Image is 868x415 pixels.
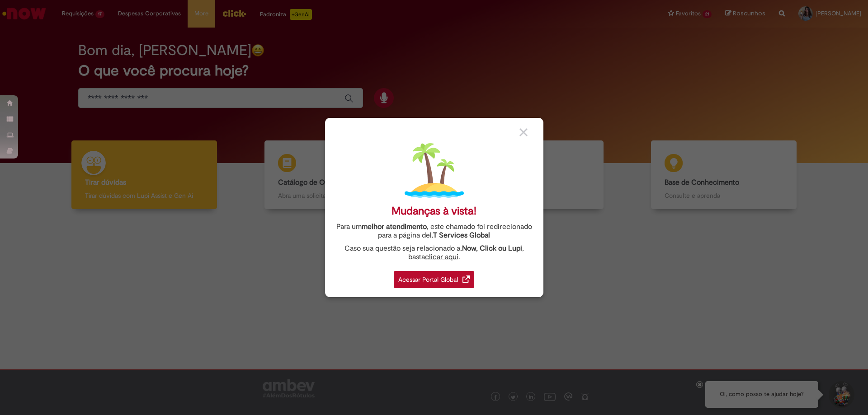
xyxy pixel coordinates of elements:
strong: .Now, Click ou Lupi [460,244,522,253]
a: Acessar Portal Global [394,266,474,288]
div: Para um , este chamado foi redirecionado para a página de [332,223,537,240]
div: Acessar Portal Global [394,271,474,288]
strong: melhor atendimento [362,222,427,231]
div: Caso sua questão seja relacionado a , basta . [332,244,537,261]
div: Mudanças à vista! [392,205,476,218]
img: island.png [405,141,464,200]
img: redirect_link.png [462,275,470,283]
a: I.T Services Global [430,226,490,240]
a: clicar aqui [425,247,458,261]
img: close_button_grey.png [519,128,528,136]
